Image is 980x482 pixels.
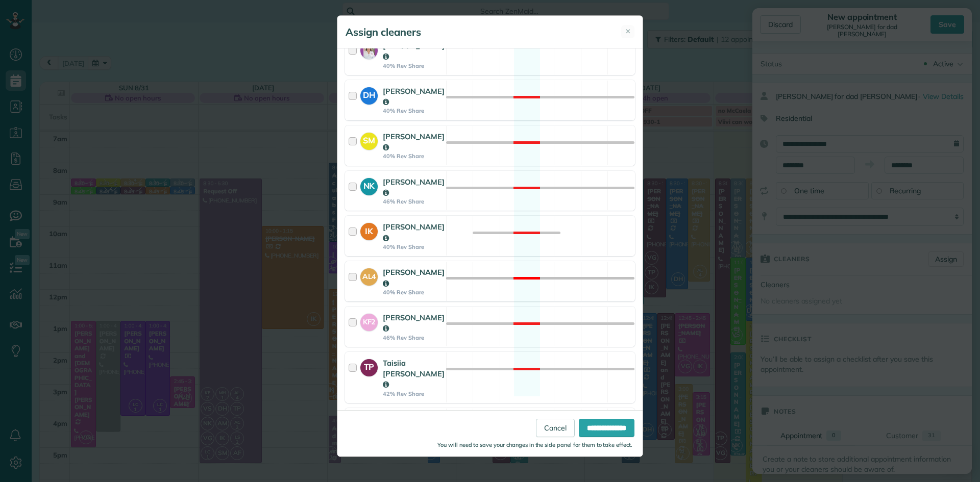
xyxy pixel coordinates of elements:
strong: TP [360,359,378,373]
strong: 40% Rev Share [383,107,445,114]
strong: [PERSON_NAME] [383,313,445,333]
strong: [PERSON_NAME] [383,177,445,197]
strong: 40% Rev Share [383,153,445,160]
strong: [PERSON_NAME] [383,267,445,288]
small: You will need to save your changes in the side panel for them to take effect. [437,441,632,448]
strong: IK [360,223,378,237]
strong: [PERSON_NAME] [383,86,445,107]
span: ✕ [625,27,631,36]
strong: NK [360,178,378,192]
strong: [PERSON_NAME] [383,41,445,61]
strong: [PERSON_NAME] [383,222,445,242]
strong: Taisiia [PERSON_NAME] [383,358,445,390]
strong: DH [360,87,378,102]
h5: Assign cleaners [346,25,421,39]
strong: 40% Rev Share [383,289,445,296]
strong: 46% Rev Share [383,334,445,341]
strong: KF2 [360,314,378,327]
strong: [PERSON_NAME] [383,132,445,152]
a: Cancel [536,419,575,437]
strong: 42% Rev Share [383,390,444,397]
strong: 40% Rev Share [383,62,445,69]
strong: SM [360,133,378,147]
strong: 46% Rev Share [383,198,445,205]
strong: AL4 [360,268,378,282]
strong: 40% Rev Share [383,243,445,250]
